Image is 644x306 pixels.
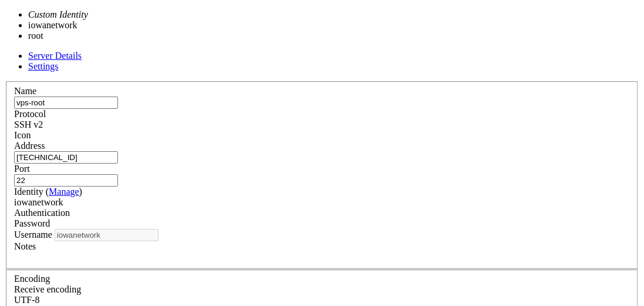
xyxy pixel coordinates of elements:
[14,295,630,305] div: UTF-8
[55,229,159,241] input: Login Username
[14,284,81,294] label: Set the expected encoding for data received from the host. If the encodings do not match, visual ...
[14,151,118,164] input: Host Name or IP
[14,119,43,129] span: SSH v2
[14,174,118,187] input: Port Number
[28,9,88,19] i: Custom Identity
[46,187,82,197] span: ( )
[14,295,40,305] span: UTF-8
[28,31,180,41] li: root
[14,109,46,119] label: Protocol
[14,241,36,251] label: Notes
[14,97,118,109] input: Server Name
[14,141,45,151] label: Address
[14,164,30,174] label: Port
[28,20,180,31] li: iowanetwork
[14,229,52,240] label: Username
[14,274,50,284] label: Encoding
[14,218,50,228] span: Password
[14,208,70,218] label: Authentication
[14,187,82,197] label: Identity
[14,197,630,208] div: iowanetwork
[14,218,630,229] div: Password
[28,61,59,71] a: Settings
[14,86,36,96] label: Name
[49,187,79,197] a: Manage
[14,130,31,140] label: Icon
[28,51,82,61] a: Server Details
[14,197,63,207] span: iowanetwork
[14,119,630,130] div: SSH v2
